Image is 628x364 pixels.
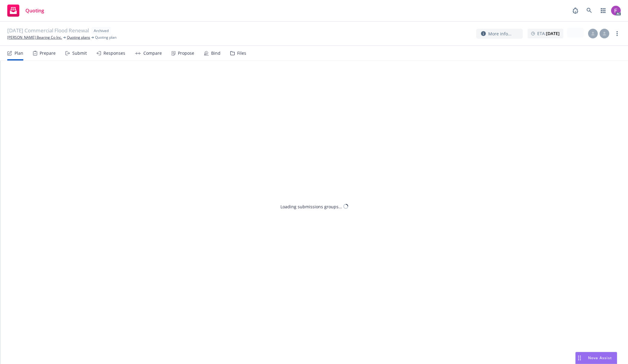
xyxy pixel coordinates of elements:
[583,5,595,17] a: Search
[576,352,583,364] div: Drag to move
[67,35,90,40] a: Quoting plans
[280,203,342,210] div: Loading submissions groups...
[15,51,23,56] div: Plan
[569,5,581,17] a: Report a Bug
[588,355,612,360] span: Nova Assist
[488,31,512,37] span: More info...
[476,29,523,39] button: More info...
[211,51,221,56] div: Bind
[613,30,621,37] a: more
[575,352,617,364] button: Nova Assist
[7,35,62,40] a: [PERSON_NAME] Bearing Co Inc.
[611,6,621,15] img: photo
[237,51,246,56] div: Files
[94,28,109,34] span: Archived
[537,30,560,37] span: ETA :
[40,51,56,56] div: Prepare
[143,51,162,56] div: Compare
[7,27,89,35] span: [DATE] Commercial Flood Renewal
[25,8,44,13] span: Quoting
[5,2,47,19] a: Quoting
[546,31,560,36] strong: [DATE]
[72,51,87,56] div: Submit
[597,5,609,17] a: Switch app
[178,51,194,56] div: Propose
[95,35,116,40] span: Quoting plan
[103,51,125,56] div: Responses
